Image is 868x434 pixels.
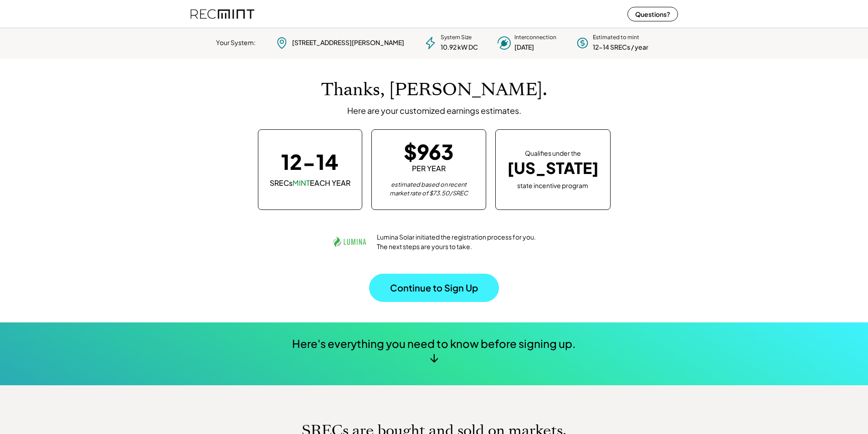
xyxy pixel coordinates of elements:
[369,274,499,302] button: Continue to Sign Up
[430,350,438,364] div: ↓
[441,43,478,52] div: 10.92 kW DC
[593,43,648,52] div: 12-14 SRECs / year
[517,180,588,190] div: state incentive program
[514,43,534,52] div: [DATE]
[525,149,581,158] div: Qualifies under the
[514,34,556,41] div: Interconnection
[507,159,599,178] div: [US_STATE]
[216,38,256,47] div: Your System:
[321,79,547,101] h1: Thanks, [PERSON_NAME].
[190,2,254,26] img: recmint-logotype%403x%20%281%29.jpeg
[627,7,678,21] button: Questions?
[292,38,404,47] div: [STREET_ADDRESS][PERSON_NAME]
[281,151,339,172] div: 12-14
[292,336,576,352] div: Here's everything you need to know before signing up.
[383,180,474,198] div: estimated based on recent market rate of $73.50/SREC
[270,178,350,188] div: SRECs EACH YEAR
[293,178,310,188] font: MINT
[377,232,537,251] div: Lumina Solar initiated the registration process for you. The next steps are yours to take.
[593,34,639,41] div: Estimated to mint
[441,34,472,41] div: System Size
[412,163,446,174] div: PER YEAR
[404,141,454,162] div: $963
[331,224,368,260] img: lumina.png
[347,105,521,116] div: Here are your customized earnings estimates.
